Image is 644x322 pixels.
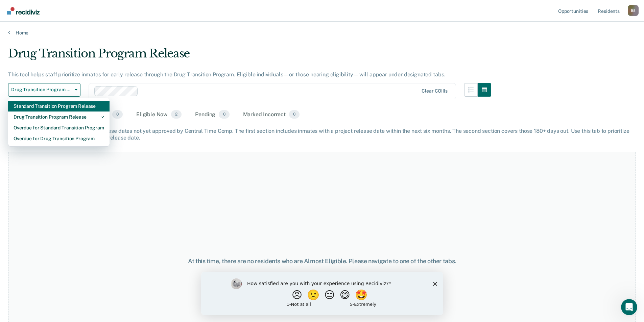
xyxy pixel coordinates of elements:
div: Marked Incorrect0 [242,107,301,122]
button: Drug Transition Program Release [8,83,80,97]
img: Recidiviz [7,7,40,15]
span: 0 [219,110,229,119]
iframe: Intercom live chat [621,299,637,315]
div: This tab shows cases with projected release dates not yet approved by Central Time Comp. The firs... [8,128,636,141]
span: 0 [289,110,300,119]
div: Clear COIIIs [422,88,447,94]
div: Eligible Now2 [135,107,183,122]
div: Pending0 [194,107,231,122]
div: Standard Transition Program Release [14,101,104,112]
div: B S [628,5,639,16]
div: This tool helps staff prioritize inmates for early release through the Drug Transition Program. E... [8,71,491,78]
div: Drug Transition Program Release [14,112,104,122]
a: Home [8,30,636,36]
div: At this time, there are no residents who are Almost Eligible. Please navigate to one of the other... [165,257,479,265]
div: Drug Transition Program Release [8,47,491,66]
div: Overdue for Drug Transition Program [14,133,104,144]
div: Overdue for Standard Transition Program [14,122,104,133]
span: 0 [112,110,123,119]
span: 2 [171,110,182,119]
iframe: Survey by Kim from Recidiviz [201,272,443,315]
button: Profile dropdown button [628,5,639,16]
span: Drug Transition Program Release [11,87,72,93]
